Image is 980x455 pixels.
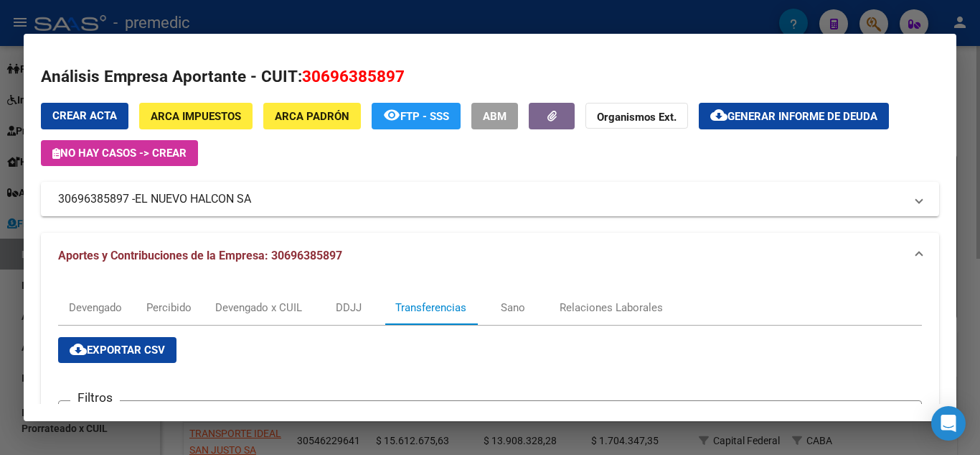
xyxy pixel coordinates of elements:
button: Exportar CSV [58,337,176,363]
span: FTP - SSS [400,110,449,123]
div: Percibido [146,300,192,316]
span: No hay casos -> Crear [52,147,187,160]
strong: Organismos Ext. [597,111,677,124]
button: FTP - SSS [372,103,461,129]
div: Sano [501,300,525,316]
button: No hay casos -> Crear [41,140,198,166]
span: Generar informe de deuda [727,110,877,123]
span: Exportar CSV [70,344,165,357]
span: EL NUEVO HALCON SA [135,190,251,208]
button: ARCA Impuestos [139,103,253,129]
button: Generar informe de deuda [699,103,889,129]
div: DDJJ [336,300,362,316]
button: ABM [471,103,518,129]
div: Devengado [69,300,122,316]
span: ARCA Padrón [275,110,349,123]
mat-panel-title: 30696385897 - [58,190,905,208]
div: Relaciones Laborales [560,300,663,316]
mat-expansion-panel-header: Aportes y Contribuciones de la Empresa: 30696385897 [41,233,939,279]
mat-icon: cloud_download [710,106,727,124]
h2: Análisis Empresa Aportante - CUIT: [41,65,939,89]
span: ABM [483,110,507,123]
span: 30696385897 [302,67,405,86]
span: ARCA Impuestos [151,110,241,123]
mat-icon: remove_red_eye [383,106,400,124]
mat-icon: cloud_download [70,341,87,358]
button: Crear Acta [41,103,128,129]
div: Open Intercom Messenger [931,406,966,441]
mat-expansion-panel-header: 30696385897 -EL NUEVO HALCON SA [41,182,939,216]
div: Devengado x CUIL [215,300,302,316]
h3: Filtros [70,390,120,405]
span: Aportes y Contribuciones de la Empresa: 30696385897 [58,249,342,262]
span: Crear Acta [52,109,117,122]
button: Organismos Ext. [585,103,688,129]
button: ARCA Padrón [263,103,361,129]
div: Transferencias [395,300,466,316]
